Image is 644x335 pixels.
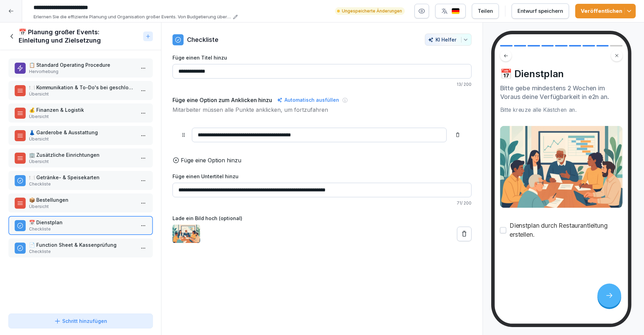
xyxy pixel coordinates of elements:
p: 🍽️ Getränke- & Speisekarten [29,174,135,181]
div: 🍽️ Getränke- & SpeisekartenCheckliste [8,171,153,190]
p: Checkliste [29,181,135,187]
div: 👗 Garderobe & AusstattungÜbersicht [8,126,153,145]
p: 📄 Function Sheet & Kassenprüfung [29,241,135,248]
img: lamnjlrlajge0wjd4yqvusd0.png [500,126,623,208]
p: Übersicht [29,91,135,97]
p: Checkliste [187,35,218,44]
p: Dienstplan durch Restaurantleitung erstellen. [510,221,623,239]
p: Checkliste [29,248,135,255]
button: KI Helfer [425,34,472,46]
img: de.svg [451,8,460,15]
div: KI Helfer [428,37,468,43]
label: Füge einen Untertitel hinzu [172,173,472,180]
div: 🏢 Zusätzliche EinrichtungenÜbersicht [8,148,153,167]
button: Entwurf speichern [512,3,569,19]
button: Teilen [472,3,499,19]
p: 🏢 Zusätzliche Einrichtungen [29,151,135,159]
p: 🍽️ Kommunikation & To-Do's bei geschlossener Gesellschaft [29,84,135,91]
div: 📄 Function Sheet & KassenprüfungCheckliste [8,238,153,257]
p: 13 / 200 [172,81,472,88]
p: 📋 Standard Operating Procedure [29,61,135,69]
button: Veröffentlichen [575,4,636,18]
p: 📦 Bestellungen [29,196,135,203]
h4: 📅 Dienstplan [500,68,623,80]
label: Lade ein Bild hoch (optional) [172,215,472,222]
div: 📅 DienstplanCheckliste [8,216,153,235]
p: 📅 Dienstplan [29,219,135,226]
p: Übersicht [29,203,135,210]
p: Übersicht [29,136,135,142]
h1: 📅 Planung großer Events: Einleitung und Zielsetzung [19,28,140,45]
div: 📋 Standard Operating ProcedureHervorhebung [8,58,153,78]
p: Hervorhebung [29,69,135,75]
p: Ungespeicherte Änderungen [342,8,402,14]
h5: Füge eine Option zum Anklicken hinzu [172,96,272,104]
div: Automatisch ausfüllen [276,96,340,104]
p: Übersicht [29,114,135,120]
p: Übersicht [29,159,135,165]
p: Checkliste [29,226,135,232]
p: 💰 Finanzen & Logistik [29,106,135,114]
p: Mitarbeiter müssen alle Punkte anklicken, um fortzufahren [172,106,472,114]
p: Erlernen Sie die effiziente Planung und Organisation großer Events. Von Budgetierung über Logisti... [34,13,231,20]
div: Bitte kreuze alle Kästchen an. [500,106,623,114]
label: Füge einen Titel hinzu [172,54,472,61]
div: Entwurf speichern [517,7,563,15]
p: Bitte gebe mindestens 2 Wochen im Voraus deine Verfügbarkeit in e2n an. [500,84,623,101]
div: 🍽️ Kommunikation & To-Do's bei geschlossener GesellschaftÜbersicht [8,81,153,100]
p: 👗 Garderobe & Ausstattung [29,129,135,136]
button: Schritt hinzufügen [8,314,153,328]
div: 📦 BestellungenÜbersicht [8,193,153,212]
div: Schritt hinzufügen [54,317,107,325]
div: Veröffentlichen [581,7,630,15]
p: Füge eine Option hinzu [181,156,241,164]
p: 71 / 200 [172,200,472,206]
div: 💰 Finanzen & LogistikÜbersicht [8,103,153,123]
div: Teilen [478,7,493,15]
